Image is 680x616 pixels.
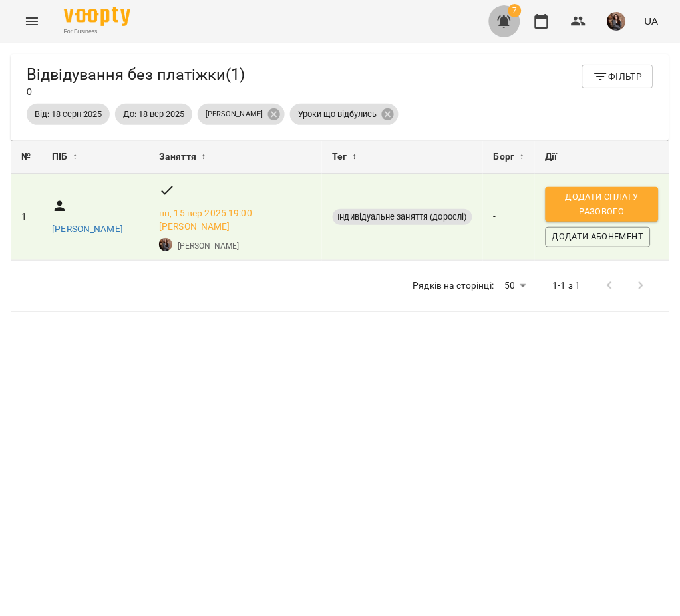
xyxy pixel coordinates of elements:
[159,207,311,233] a: пн, 15 вер 2025 19:00 [PERSON_NAME]
[413,279,494,293] p: Рядків на сторінці:
[333,211,473,223] span: Індивідуальне заняття (дорослі)
[206,109,263,120] p: [PERSON_NAME]
[607,12,626,31] img: 6c17d95c07e6703404428ddbc75e5e60.jpg
[508,4,522,17] span: 7
[178,240,239,252] a: [PERSON_NAME]
[64,7,130,26] img: Voopty Logo
[546,187,659,222] button: Додати сплату разового
[64,27,130,36] span: For Business
[198,104,285,125] div: [PERSON_NAME]
[552,230,644,244] span: Додати Абонемент
[500,276,532,295] div: 50
[639,9,664,33] button: UA
[52,223,123,236] a: [PERSON_NAME]
[21,149,31,165] div: №
[593,69,643,84] span: Фільтр
[115,108,192,120] span: До: 18 вер 2025
[16,5,48,37] button: Menu
[159,149,196,165] span: Заняття
[553,279,581,293] p: 1-1 з 1
[494,149,515,165] span: Борг
[159,238,172,251] img: Прокопенко Поліна Олександрівна
[11,174,41,260] td: 1
[552,190,652,220] span: Додати сплату разового
[27,65,245,85] h5: Відвідування без платіжки ( 1 )
[202,149,206,165] span: ↕
[27,108,110,120] span: Від: 18 серп 2025
[27,65,245,98] div: 0
[290,104,399,125] div: Уроки що відбулись
[290,108,385,120] span: Уроки що відбулись
[582,65,653,88] button: Фільтр
[52,149,67,165] span: ПІБ
[546,227,651,247] button: Додати Абонемент
[520,149,524,165] span: ↕
[546,149,659,165] div: Дії
[73,149,77,165] span: ↕
[494,210,524,224] p: -
[333,149,347,165] span: Тег
[353,149,357,165] span: ↕
[645,14,659,28] span: UA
